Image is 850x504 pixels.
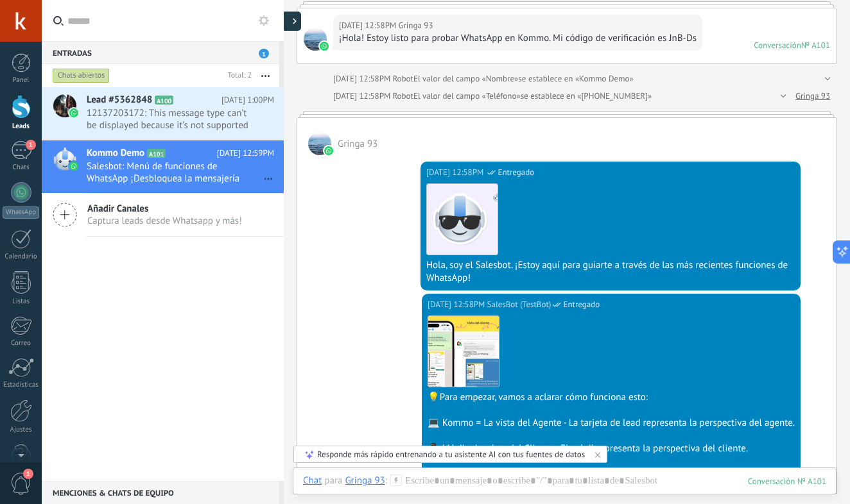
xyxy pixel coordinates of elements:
[3,339,40,348] div: Correo
[521,90,652,103] span: se establece en «[PHONE_NUMBER]»
[427,184,498,255] img: 183.png
[324,475,342,487] span: para
[795,90,830,103] a: Gringa 93
[259,49,269,58] span: 1
[748,476,826,487] div: 101
[3,381,40,389] div: Estadísticas
[252,64,279,87] button: Más
[87,203,242,215] span: Añadir Canales
[428,298,487,311] div: [DATE] 12:58PM
[42,481,279,504] div: Menciones & Chats de equipo
[428,316,499,387] img: 5da96322-13db-47ed-a06a-7378dcd7ea2d
[413,72,518,85] span: El valor del campo «Nombre»
[147,149,166,158] span: A101
[426,259,795,285] div: Hola, soy el Salesbot. ¡Estoy aquí para guiarte a través de las más recientes funciones de WhatsApp!
[518,72,633,85] span: se establece en «Kommo Demo»
[428,417,795,430] div: 💻 Kommo = La vista del Agente - La tarjeta de lead representa la perspectiva del agente.
[3,164,40,172] div: Chats
[426,166,485,179] div: [DATE] 12:58PM
[223,69,252,82] div: Total: 2
[754,40,801,51] div: Conversación
[3,122,40,131] div: Leads
[87,107,250,131] span: 12137203172: This message type can’t be displayed because it’s not supported yet.
[498,166,534,179] span: Entregado
[3,426,40,434] div: Ajustes
[385,475,387,487] span: :
[339,19,398,32] div: [DATE] 12:58PM
[413,90,521,103] span: El valor del campo «Teléfono»
[3,253,40,261] div: Calendario
[308,132,331,155] span: Gringa 93
[42,140,284,193] a: Kommo Demo A101 [DATE] 12:59PM Salesbot: Menú de funciones de WhatsApp ¡Desbloquea la mensajería ...
[392,90,413,101] span: Robot
[317,449,585,460] div: Responde más rápido entrenando a tu asistente AI con tus fuentes de datos
[42,41,279,64] div: Entradas
[87,160,250,185] span: Salesbot: Menú de funciones de WhatsApp ¡Desbloquea la mensajería mejorada en WhatsApp! Haz clic ...
[23,469,33,479] span: 1
[87,94,152,106] span: Lead #5362848
[69,162,78,171] img: waba.svg
[69,108,78,117] img: waba.svg
[339,32,697,45] div: ¡Hola! Estoy listo para probar WhatsApp en Kommo. Mi código de verificación es JnB-Ds
[87,215,242,227] span: Captura leads desde Whatsapp y más!
[487,298,551,311] span: SalesBot (TestBot)
[3,298,40,306] div: Listas
[42,87,284,140] a: Lead #5362848 A100 [DATE] 1:00PM 12137203172: This message type can’t be displayed because it’s n...
[87,147,144,160] span: Kommo Demo
[801,40,830,51] div: № A101
[304,28,327,51] span: Gringa 93
[324,146,333,155] img: waba.svg
[282,12,301,31] div: Mostrar
[3,206,39,219] div: WhatsApp
[217,147,274,160] span: [DATE] 12:59PM
[3,76,40,85] div: Panel
[155,96,173,105] span: A100
[398,19,433,32] span: Gringa 93
[428,442,795,455] div: 📱 Móvil = La vista del Cliente - El móvil representa la perspectiva del cliente.
[392,73,413,84] span: Robot
[338,138,377,150] span: Gringa 93
[320,42,329,51] img: waba.svg
[333,72,392,85] div: [DATE] 12:58PM
[333,90,392,103] div: [DATE] 12:58PM
[221,94,274,106] span: [DATE] 1:00PM
[345,475,385,486] div: Gringa 93
[26,140,36,150] span: 1
[563,298,600,311] span: Entregado
[428,391,795,404] div: 💡Para empezar, vamos a aclarar cómo funciona esto:
[53,68,110,83] div: Chats abiertos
